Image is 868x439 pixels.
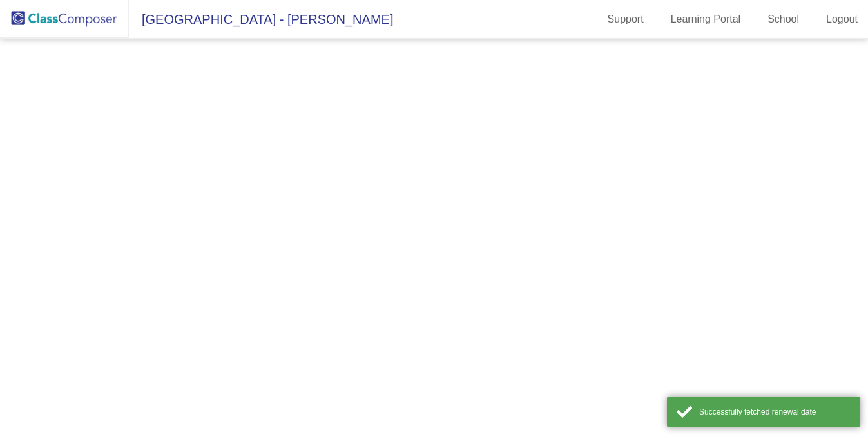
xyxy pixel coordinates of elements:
[129,9,393,30] span: [GEOGRAPHIC_DATA] - [PERSON_NAME]
[661,9,751,30] a: Learning Portal
[757,9,809,30] a: School
[699,406,851,418] div: Successfully fetched renewal date
[597,9,654,30] a: Support
[816,9,868,30] a: Logout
